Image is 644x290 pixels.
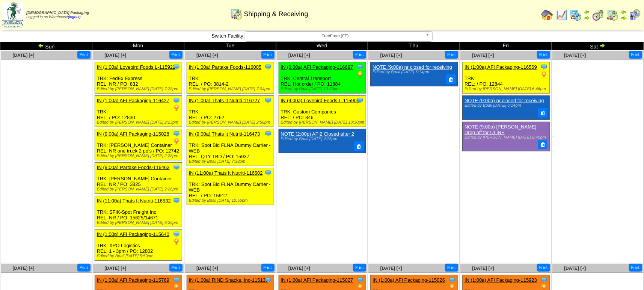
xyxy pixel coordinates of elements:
[541,9,553,21] img: home.gif
[368,42,460,50] td: Thu
[97,198,171,204] a: IN (11:00a) Thats It Nutriti-116532
[592,9,604,21] img: calendarblend.gif
[465,87,549,91] div: Edited by [PERSON_NAME] [DATE] 6:46pm
[97,231,169,237] a: IN (1:00p) AFI Packaging-115640
[196,53,218,58] a: [DATE] [+]
[279,62,366,94] div: TRK: Central Transport REL: Hot order / PO: 11884
[92,42,184,50] td: Mon
[540,276,548,284] img: Tooltip
[97,98,169,103] a: IN (1:00a) AFI Packaging-116427
[189,277,268,283] a: IN (1:00a) RIND Snacks, Inc-115137
[279,96,366,127] div: TRK: Custom Companies REL: / PO: 846
[2,2,23,27] img: zoroco-logo-small.webp
[463,62,550,94] div: TRK: REL: / PO: 12844
[189,131,260,137] a: IN (9:00a) Thats It Nutriti-116473
[538,108,548,118] button: Delete Note
[264,130,272,137] img: Tooltip
[97,221,182,225] div: Edited by [PERSON_NAME] [DATE] 9:25pm
[276,42,368,50] td: Wed
[187,96,274,127] div: TRK: REL: / PO: 2762
[288,266,310,271] a: [DATE] [+]
[446,74,456,84] button: Delete Note
[97,187,182,192] div: Edited by [PERSON_NAME] [DATE] 2:26pm
[231,8,243,20] img: calendarinout.gif
[26,11,89,19] span: Logged in as Warehouse
[189,120,274,125] div: Edited by [PERSON_NAME] [DATE] 2:58pm
[264,63,272,71] img: Tooltip
[104,266,126,271] a: [DATE] [+]
[95,196,182,227] div: TRK: SFIK-Spot Freight Inc REL: NR / PO: 15625/14671
[354,141,364,151] button: Delete Note
[189,170,263,176] a: IN (11:00a) Thats It Nutriti-116602
[189,159,274,164] div: Edited by Bpali [DATE] 7:38pm
[629,9,641,21] img: calendarcustomer.gif
[189,198,274,203] div: Edited by Bpali [DATE] 10:56pm
[380,266,402,271] span: [DATE] [+]
[465,135,546,140] div: Edited by [PERSON_NAME] [DATE] 8:46pm
[189,87,274,91] div: Edited by [PERSON_NAME] [DATE] 7:04pm
[584,9,590,15] img: arrowleft.gif
[606,9,618,21] img: calendarinout.gif
[189,98,260,103] a: IN (1:00a) Thats It Nutriti-116727
[445,264,458,272] button: Print
[564,53,586,58] a: [DATE] [+]
[540,63,548,71] img: Tooltip
[288,53,310,58] a: [DATE] [+]
[353,264,366,272] button: Print
[472,53,494,58] a: [DATE] [+]
[187,129,274,166] div: TRK: Spot Bid FLNA Dummy Carrier - WEB REL: QTY TBD / PO: 15937
[373,277,445,283] a: IN (1:00a) AFI Packaging-115026
[95,129,182,160] div: TRK: [PERSON_NAME] Container REL: NR one truck 2 po's / PO: 12742
[173,104,180,112] img: PO
[472,266,494,271] a: [DATE] [+]
[97,131,169,137] a: IN (9:00a) AFI Packaging-115028
[248,32,422,41] span: FreeFrom (FF)
[621,15,627,21] img: arrowright.gif
[97,154,182,158] div: Edited by [PERSON_NAME] [DATE] 2:28pm
[281,87,366,91] div: Edited by Bpali [DATE] 10:33pm
[68,15,81,19] a: (logout)
[564,266,586,271] a: [DATE] [+]
[570,9,582,21] img: calendarprod.gif
[12,266,34,271] a: [DATE] [+]
[97,64,176,70] a: IN (1:00a) Lovebird Foods L-115922
[77,264,90,272] button: Print
[173,63,180,71] img: Tooltip
[173,163,180,171] img: Tooltip
[445,51,458,59] button: Print
[196,266,218,271] a: [DATE] [+]
[264,276,272,284] img: Tooltip
[465,98,544,103] a: NOTE (9:00a) nr closed for receiving
[555,9,567,21] img: line_graph.gif
[281,277,353,283] a: IN (1:00a) AFI Packaging-115027
[540,71,548,78] img: PO
[95,96,182,127] div: TRK: REL: / PO: 12830
[356,276,364,284] img: Tooltip
[95,163,182,194] div: TRK: [PERSON_NAME] Container REL: NR / PO: 3825
[629,264,642,272] button: Print
[38,42,44,48] img: arrowleft.gif
[12,53,34,58] a: [DATE] [+]
[356,71,364,78] img: PO
[465,103,546,108] div: Edited by Bpali [DATE] 6:14pm
[353,51,366,59] button: Print
[97,87,182,91] div: Edited by [PERSON_NAME] [DATE] 7:28pm
[173,276,180,284] img: Tooltip
[97,254,182,258] div: Edited by Bpali [DATE] 5:59pm
[465,124,536,135] a: NOTE (9:00a) [PERSON_NAME] Drop off for ULINE
[26,11,89,15] span: [DEMOGRAPHIC_DATA] Packaging
[104,53,126,58] span: [DATE] [+]
[356,97,364,104] img: Tooltip
[281,137,362,141] div: Edited by Bpali [DATE] 4:25pm
[380,53,402,58] span: [DATE] [+]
